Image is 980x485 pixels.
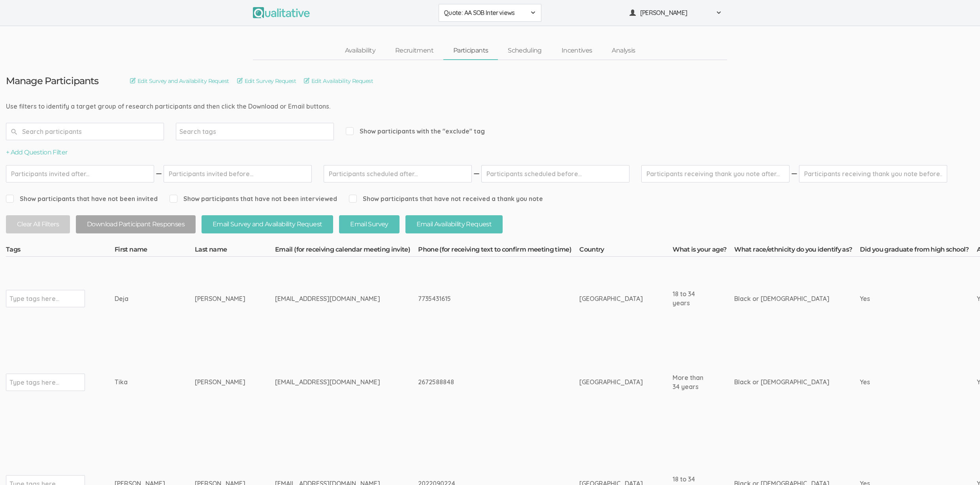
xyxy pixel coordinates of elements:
img: Qualitative [253,7,310,18]
input: Search tags [179,126,229,137]
img: dash.svg [473,165,481,182]
th: Phone (for receiving text to confirm meeting time) [418,245,579,256]
button: Email Survey and Availability Request [202,215,333,234]
a: Recruitment [385,42,443,59]
button: Email Availability Request [405,215,503,234]
input: Search participants [6,123,164,140]
div: Deja [115,294,165,303]
th: What is your age? [673,245,734,256]
div: Tika [115,378,165,387]
button: + Add Question Filter [6,148,68,157]
input: Participants invited after... [6,165,154,182]
th: First name [115,245,195,256]
th: What race/ethnicity do you identify as? [734,245,860,256]
a: Edit Survey Request [237,77,296,85]
a: Participants [443,42,498,59]
div: More than 34 years [673,373,705,391]
div: [EMAIL_ADDRESS][DOMAIN_NAME] [275,378,388,387]
th: Tags [6,245,115,256]
input: Type tags here... [9,377,59,387]
div: Black or [DEMOGRAPHIC_DATA] [734,294,830,303]
span: Show participants that have not been interviewed [170,194,337,203]
span: Quote: AA SOB Interviews [444,8,526,17]
div: Yes [860,294,947,303]
div: Black or [DEMOGRAPHIC_DATA] [734,378,830,387]
a: Edit Survey and Availability Request [130,77,229,85]
input: Participants scheduled after... [324,165,472,182]
div: 18 to 34 years [673,289,705,308]
a: Analysis [602,42,645,59]
input: Participants invited before... [164,165,312,182]
span: [PERSON_NAME] [640,8,711,17]
button: Download Participant Responses [76,215,196,234]
input: Type tags here... [9,293,59,304]
input: Participants scheduled before... [481,165,629,182]
input: Participants receiving thank you note before... [799,165,947,182]
div: 2672588848 [418,378,550,387]
span: Show participants that have not been invited [6,194,158,203]
div: [PERSON_NAME] [195,378,245,387]
input: Participants receiving thank you note after... [641,165,790,182]
th: Email (for receiving calendar meeting invite) [275,245,418,256]
button: Quote: AA SOB Interviews [439,4,541,22]
button: Email Survey [339,215,399,234]
a: Incentives [552,42,602,59]
div: [GEOGRAPHIC_DATA] [579,378,643,387]
div: [GEOGRAPHIC_DATA] [579,294,643,303]
img: dash.svg [790,165,798,182]
div: [PERSON_NAME] [195,294,245,303]
a: Availability [335,42,385,59]
th: Last name [195,245,275,256]
button: Clear All Filters [6,215,70,234]
a: Edit Availability Request [304,77,373,85]
div: 7735431615 [418,294,550,303]
button: [PERSON_NAME] [624,4,727,22]
div: [EMAIL_ADDRESS][DOMAIN_NAME] [275,294,388,303]
span: Show participants with the "exclude" tag [346,127,485,136]
th: Country [579,245,673,256]
iframe: Chat Widget [940,447,980,485]
a: Scheduling [498,42,552,59]
div: Yes [860,378,947,387]
th: Did you graduate from high school? [860,245,976,256]
span: Show participants that have not received a thank you note [349,194,543,203]
img: dash.svg [155,165,163,182]
h3: Manage Participants [6,76,98,86]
